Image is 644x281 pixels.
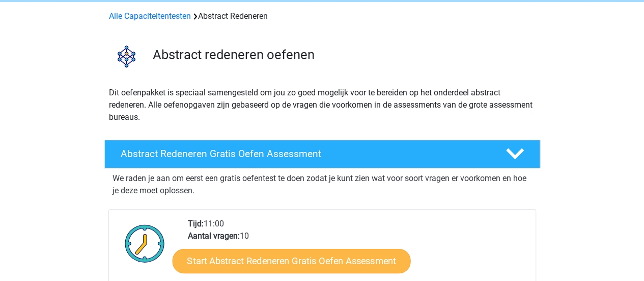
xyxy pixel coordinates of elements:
p: Dit oefenpakket is speciaal samengesteld om jou zo goed mogelijk voor te bereiden op het onderdee... [109,87,536,123]
img: abstract redeneren [105,35,148,78]
a: Start Abstract Redeneren Gratis Oefen Assessment [172,248,410,273]
img: Klok [119,218,171,269]
div: Abstract Redeneren [105,10,540,22]
b: Tijd: [188,219,204,228]
h3: Abstract redeneren oefenen [153,47,532,63]
h4: Abstract Redeneren Gratis Oefen Assessment [121,148,489,160]
b: Aantal vragen: [188,231,240,241]
a: Alle Capaciteitentesten [109,11,191,21]
a: Abstract Redeneren Gratis Oefen Assessment [100,140,544,168]
p: We raden je aan om eerst een gratis oefentest te doen zodat je kunt zien wat voor soort vragen er... [113,172,532,197]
